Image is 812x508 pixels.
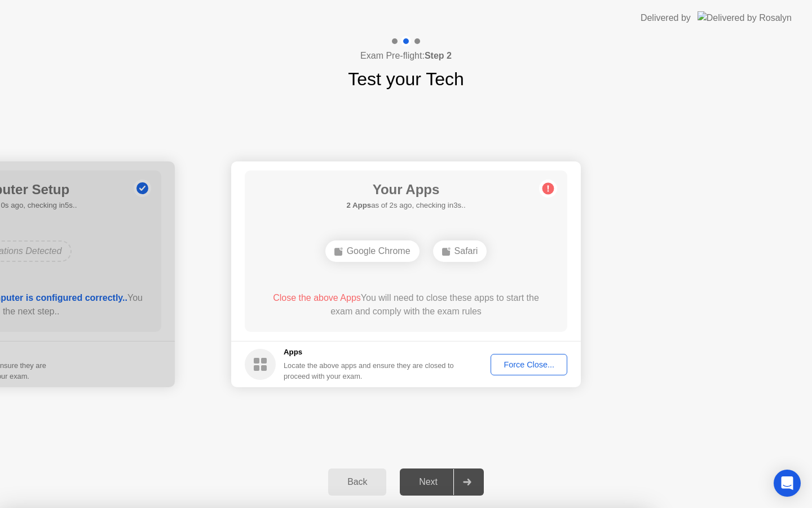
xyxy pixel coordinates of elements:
[284,347,454,358] h5: Apps
[698,11,792,24] img: Delivered by Rosalyn
[641,11,691,25] div: Delivered by
[273,293,361,303] span: Close the above Apps
[403,477,453,487] div: Next
[261,291,551,318] div: You will need to close these apps to start the exam and comply with the exam rules
[346,179,465,200] h1: Your Apps
[360,49,452,63] h4: Exam Pre-flight:
[495,360,563,369] div: Force Close...
[425,51,452,60] b: Step 2
[325,240,420,262] div: Google Chrome
[346,200,465,211] h5: as of 2s ago, checking in3s..
[346,201,371,209] b: 2 Apps
[332,477,383,487] div: Back
[433,240,487,262] div: Safari
[348,65,464,93] h1: Test your Tech
[284,360,454,382] div: Locate the above apps and ensure they are closed to proceed with your exam.
[774,470,801,497] div: Open Intercom Messenger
